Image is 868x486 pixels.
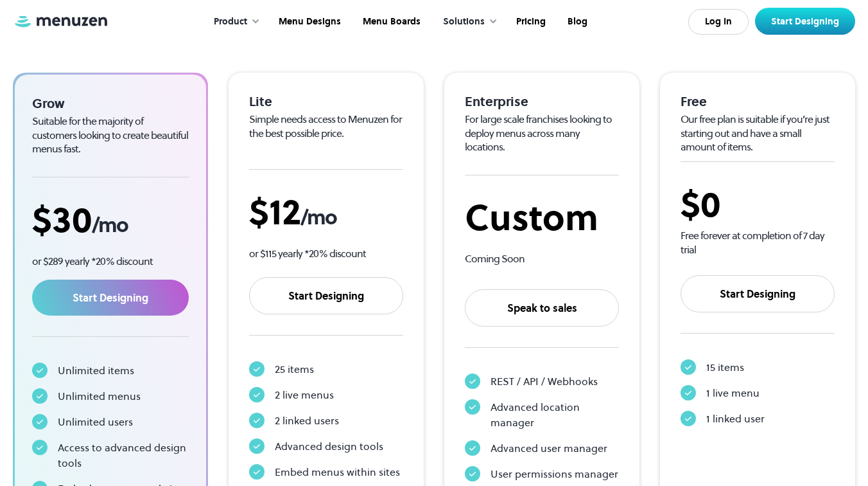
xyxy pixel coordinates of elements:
[681,183,835,226] div: $0
[58,363,134,378] div: Unlimited items
[504,2,555,42] a: Pricing
[465,196,619,239] div: Custom
[681,275,835,312] a: Start Designing
[688,9,749,35] a: Log In
[430,2,504,42] div: Solutions
[681,93,835,110] div: Free
[249,277,403,314] a: Start Designing
[32,254,189,269] p: or $289 yearly *20% discount
[706,411,765,426] div: 1 linked user
[681,113,835,154] div: Our free plan is suitable if you’re just starting out and have a small amount of items.
[300,203,336,231] span: /mo
[92,211,128,239] span: /mo
[351,2,430,42] a: Menu Boards
[32,280,189,316] a: Start Designing
[249,190,403,233] div: $
[249,246,403,261] p: or $115 yearly *20% discount
[443,15,485,29] div: Solutions
[52,195,92,244] span: 30
[32,95,189,112] div: Grow
[755,8,855,35] a: Start Designing
[58,440,189,471] div: Access to advanced design tools
[214,15,247,29] div: Product
[32,114,189,156] div: Suitable for the majority of customers looking to create beautiful menus fast.
[58,414,133,429] div: Unlimited users
[32,198,189,241] div: $
[269,187,300,237] span: 12
[465,252,619,266] div: Coming Soon
[465,113,619,154] div: For large scale franchises looking to deploy menus across many locations.
[275,464,400,480] div: Embed menus within sites
[681,229,835,256] div: Free forever at completion of 7 day trial
[249,113,403,140] div: Simple needs access to Menuzen for the best possible price.
[275,361,314,377] div: 25 items
[490,399,619,430] div: Advanced location manager
[465,93,619,110] div: Enterprise
[706,359,744,375] div: 15 items
[706,385,759,401] div: 1 live menu
[490,440,607,456] div: Advanced user manager
[275,438,383,454] div: Advanced design tools
[266,2,351,42] a: Menu Designs
[201,2,266,42] div: Product
[275,387,334,402] div: 2 live menus
[490,466,618,482] div: User permissions manager
[249,93,403,110] div: Lite
[465,289,619,327] a: Speak to sales
[275,413,339,428] div: 2 linked users
[555,2,597,42] a: Blog
[58,388,141,404] div: Unlimited menus
[490,373,598,389] div: REST / API / Webhooks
